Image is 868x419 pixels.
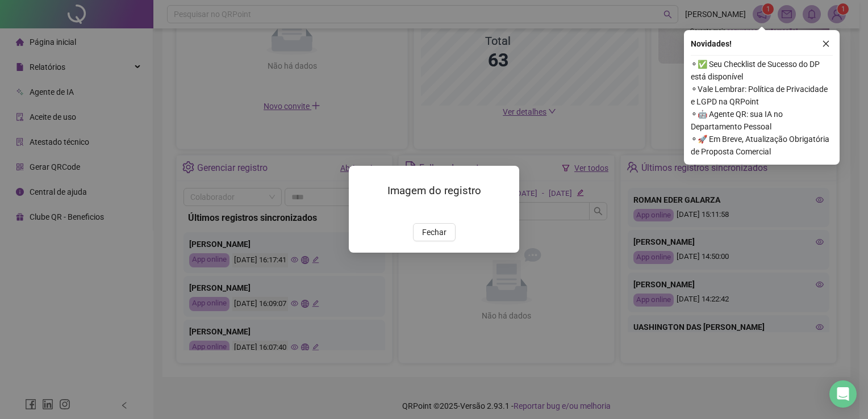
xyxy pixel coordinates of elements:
span: ⚬ 🚀 Em Breve, Atualização Obrigatória de Proposta Comercial [691,133,833,158]
span: ⚬ Vale Lembrar: Política de Privacidade e LGPD na QRPoint [691,83,833,108]
span: Novidades ! [691,37,732,50]
button: Fechar [413,224,456,242]
h3: Imagem do registro [362,183,506,199]
span: Fechar [422,227,446,239]
div: Open Intercom Messenger [829,380,857,408]
span: close [822,40,830,48]
span: ⚬ ✅ Seu Checklist de Sucesso do DP está disponível [691,58,833,83]
span: ⚬ 🤖 Agente QR: sua IA no Departamento Pessoal [691,108,833,133]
